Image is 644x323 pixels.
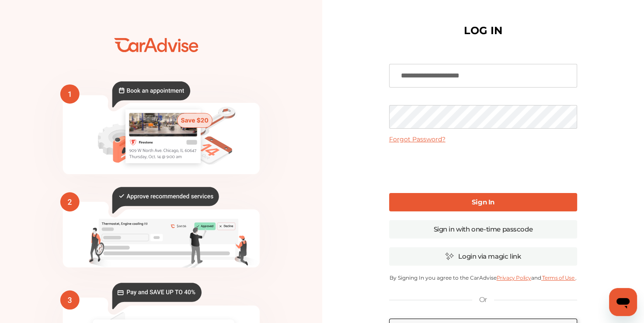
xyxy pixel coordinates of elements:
b: Sign In [472,198,494,206]
h1: LOG IN [464,26,502,35]
a: Sign in with one-time passcode [389,220,577,239]
a: Sign In [389,193,577,211]
iframe: reCAPTCHA [417,150,550,184]
a: Privacy Policy [496,274,531,281]
img: magic_icon.32c66aac.svg [445,252,454,260]
iframe: Button to launch messaging window [609,288,637,316]
a: Login via magic link [389,247,577,266]
p: Or [479,295,487,305]
a: Forgot Password? [389,135,446,143]
p: By Signing In you agree to the CarAdvise and . [389,274,577,281]
a: Terms of Use [541,274,575,281]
